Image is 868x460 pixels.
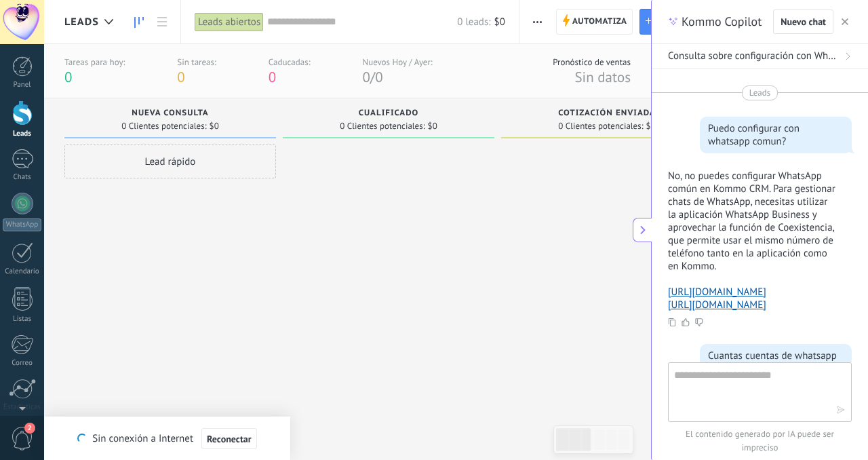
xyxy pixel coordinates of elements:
div: Calendario [3,267,42,276]
span: Consulta sobre configuración con WhatsApp común [668,50,841,63]
a: [URL][DOMAIN_NAME] [668,286,766,299]
div: Chats [3,173,42,182]
div: Puedo configurar con whatsapp comun? [708,122,844,148]
span: $0 [494,16,505,28]
span: Cotización enviada [558,109,656,118]
a: Lista [151,9,174,35]
span: 0 Clientes potenciales: [558,122,643,130]
div: Tareas para hoy: [64,56,125,68]
span: 2 [24,423,35,434]
div: Nuevos Hoy / Ayer: [362,56,432,68]
span: Nuevo chat [781,17,826,26]
div: Leads [3,130,42,138]
span: 0 [177,68,184,86]
span: 0 [375,68,382,86]
div: Sin conexión a Internet [77,427,256,450]
a: Automatiza [556,9,633,35]
button: Nuevo chat [773,9,833,34]
span: Sin datos [574,68,631,86]
a: Lead [639,9,682,35]
div: Pronóstico de ventas [553,56,631,68]
span: Reconectar [207,434,252,444]
span: / [370,68,375,86]
span: $0 [210,122,219,130]
div: Panel [3,81,42,90]
div: Cotización enviada [508,109,706,120]
span: El contenido generado por IA puede ser impreciso [668,427,852,455]
span: 0 [269,68,276,86]
div: Lead rápido [64,145,276,178]
span: Nueva consulta [132,109,208,118]
span: $0 [428,122,437,130]
button: Consulta sobre configuración con WhatsApp común [652,44,868,69]
div: Cuantas cuentas de whatsapp puedo vincular en mi plan? [708,349,844,375]
span: Leads [749,86,770,100]
a: [URL][DOMAIN_NAME] [668,299,766,311]
button: Más [528,9,547,35]
span: Leads [64,16,99,28]
div: Caducadas: [269,56,311,68]
div: Leads abiertos [195,12,264,32]
div: Nueva consulta [71,109,269,120]
p: No, no puedes configurar WhatsApp común en Kommo CRM. Para gestionar chats de WhatsApp, necesitas... [668,170,835,273]
div: Cualificado [290,109,488,120]
button: Reconectar [201,428,257,450]
span: 0 leads: [457,16,490,28]
span: 0 Clientes potenciales: [121,122,206,130]
span: $0 [646,122,656,130]
span: 0 [64,68,72,86]
span: Kommo Copilot [682,14,762,30]
span: 0 Clientes potenciales: [340,122,425,130]
div: Listas [3,315,42,324]
div: WhatsApp [3,218,41,231]
div: Sin tareas: [177,56,216,68]
a: Leads [127,9,151,35]
span: Automatiza [572,9,627,34]
span: 0 [362,68,370,86]
div: Correo [3,359,42,368]
span: Cualificado [359,109,419,118]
